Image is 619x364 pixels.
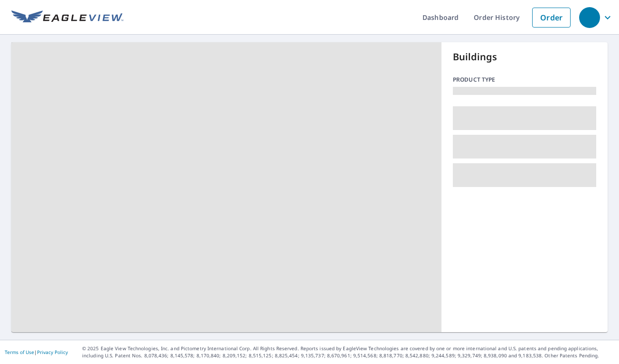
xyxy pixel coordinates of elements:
[37,349,68,355] a: Privacy Policy
[11,10,123,25] img: EV Logo
[5,349,34,355] a: Terms of Use
[5,349,68,355] p: |
[82,345,614,359] p: © 2025 Eagle View Technologies, Inc. and Pictometry International Corp. All Rights Reserved. Repo...
[453,75,596,84] p: Product type
[532,8,571,28] a: Order
[453,50,596,64] p: Buildings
